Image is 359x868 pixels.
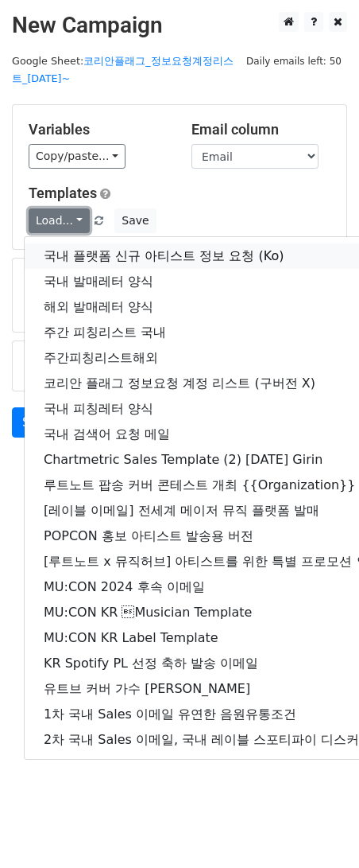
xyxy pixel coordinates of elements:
[241,53,347,70] span: Daily emails left: 50
[12,12,347,39] h2: New Campaign
[29,144,125,169] a: Copy/paste...
[12,407,64,438] a: Send
[29,208,90,233] a: Load...
[114,208,156,233] button: Save
[29,121,168,138] h5: Variables
[191,121,330,138] h5: Email column
[12,55,234,85] a: 코리안플래그_정보요청계정리스트_[DATE]~
[280,792,359,868] iframe: Chat Widget
[29,185,97,201] a: Templates
[12,55,234,85] small: Google Sheet:
[241,55,347,67] a: Daily emails left: 50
